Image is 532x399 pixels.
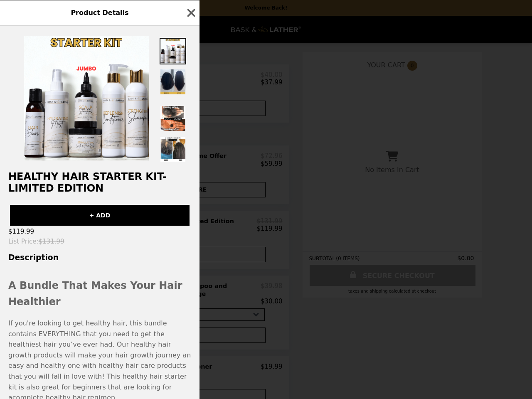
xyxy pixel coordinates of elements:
[160,99,186,101] img: Thumbnail 3
[160,105,186,132] img: Thumbnail 4
[39,238,64,245] span: $131.99
[24,36,149,160] img: Default Title
[160,136,186,163] img: Thumbnail 5
[160,69,186,95] img: Thumbnail 2
[71,9,128,17] span: Product Details
[160,38,186,64] img: Thumbnail 1
[10,205,190,226] button: + ADD
[8,278,191,310] h2: A Bundle That Makes Your Hair Healthier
